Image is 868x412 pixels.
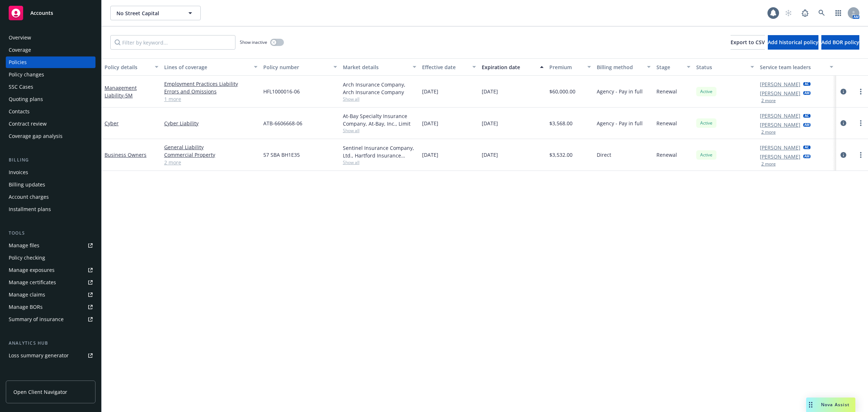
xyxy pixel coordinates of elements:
div: Billing updates [9,179,45,190]
a: Manage certificates [6,277,95,288]
a: Account charges [6,191,95,203]
div: Contract review [9,118,47,130]
span: Export to CSV [731,39,765,46]
a: Billing updates [6,179,95,190]
span: Add BOR policy [821,39,859,46]
a: more [856,119,865,127]
span: [DATE] [482,119,498,127]
a: Search [814,6,829,20]
button: Market details [340,58,420,76]
a: circleInformation [839,119,848,127]
span: Renewal [656,88,677,95]
button: Add historical policy [768,35,818,50]
button: Add BOR policy [821,35,859,50]
a: Switch app [831,6,846,20]
a: more [856,87,865,96]
div: Summary of insurance [9,314,64,325]
a: Summary of insurance [6,314,95,325]
span: $60,000.00 [549,88,575,95]
div: Sentinel Insurance Company, Ltd., Hartford Insurance Group [343,144,417,159]
div: At-Bay Specialty Insurance Company, At-Bay, Inc., Limit [343,112,417,127]
span: Open Client Navigator [13,388,67,396]
div: Drag to move [806,398,815,412]
button: Export to CSV [731,35,765,50]
a: Manage exposures [6,264,95,276]
div: Loss summary generator [9,350,69,361]
button: Stage [654,58,693,76]
a: Accounts [6,3,95,23]
div: Policy number [263,63,329,71]
span: [DATE] [422,151,438,159]
a: Business Owners [105,151,146,158]
button: Lines of coverage [161,58,260,76]
span: Agency - Pay in full [597,119,643,127]
a: Contacts [6,106,95,117]
div: SSC Cases [9,81,33,93]
button: Service team leaders [757,58,837,76]
button: Premium [546,58,594,76]
div: Manage files [9,240,39,251]
div: Policy details [105,63,150,71]
a: Commercial Property [164,151,258,159]
div: Status [696,63,746,71]
span: $3,568.00 [549,119,573,127]
div: Premium [549,63,583,71]
button: 2 more [761,162,776,166]
a: more [856,151,865,159]
a: Contract review [6,118,95,130]
button: Nova Assist [806,398,855,412]
div: Manage exposures [9,264,55,276]
div: Manage claims [9,289,45,300]
button: 2 more [761,130,776,134]
span: Nova Assist [821,402,850,408]
div: Billing method [597,63,643,71]
span: Add historical policy [768,39,818,46]
div: Billing [6,156,95,164]
button: Expiration date [479,58,546,76]
div: Market details [343,63,409,71]
a: Policy changes [6,69,95,80]
a: Invoices [6,167,95,178]
a: 1 more [164,95,258,103]
span: No Street Capital [116,9,179,17]
a: circleInformation [839,87,848,96]
div: Tools [6,230,95,237]
a: Quoting plans [6,93,95,105]
a: [PERSON_NAME] [760,89,800,97]
button: Policy number [260,58,340,76]
div: Effective date [422,63,468,71]
div: Installment plans [9,203,51,215]
a: Employment Practices Liability [164,80,258,88]
a: Report a Bug [798,6,812,20]
div: Stage [656,63,682,71]
span: Active [699,120,714,126]
span: Direct [597,151,611,159]
a: [PERSON_NAME] [760,121,800,129]
a: [PERSON_NAME] [760,144,800,151]
a: Coverage gap analysis [6,130,95,142]
span: ATB-6606668-06 [263,119,302,127]
a: [PERSON_NAME] [760,153,800,160]
a: Coverage [6,44,95,56]
div: Coverage [9,44,31,56]
div: Lines of coverage [164,63,250,71]
div: Arch Insurance Company, Arch Insurance Company [343,81,417,96]
a: Cyber Liability [164,119,258,127]
a: SSC Cases [6,81,95,93]
div: Policies [9,56,27,68]
div: Policy checking [9,252,45,264]
div: Overview [9,32,31,43]
a: [PERSON_NAME] [760,80,800,88]
span: 57 SBA BH1E35 [263,151,300,159]
a: Management Liability [105,84,137,99]
a: Errors and Omissions [164,88,258,95]
button: No Street Capital [110,6,201,20]
a: Cyber [105,120,119,127]
a: circleInformation [839,151,848,159]
span: Show all [343,127,417,134]
span: Active [699,152,714,158]
div: Manage certificates [9,277,56,288]
a: General Liability [164,143,258,151]
span: HFL1000016-06 [263,88,300,95]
